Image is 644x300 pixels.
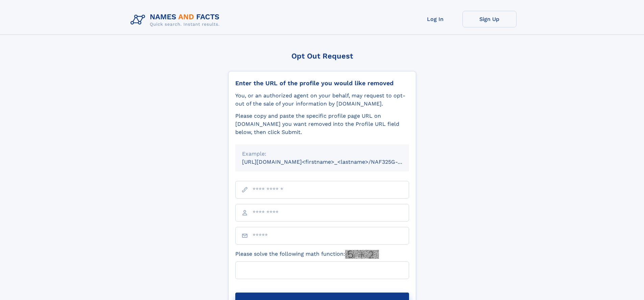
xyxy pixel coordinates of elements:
[228,52,416,60] div: Opt Out Request
[242,150,402,158] div: Example:
[462,11,517,27] a: Sign Up
[235,92,409,108] div: You, or an authorized agent on your behalf, may request to opt-out of the sale of your informatio...
[235,250,379,259] label: Please solve the following math function:
[235,112,409,136] div: Please copy and paste the specific profile page URL on [DOMAIN_NAME] you want removed into the Pr...
[128,11,225,29] img: Logo Names and Facts
[235,79,409,87] div: Enter the URL of the profile you would like removed
[242,159,422,165] small: [URL][DOMAIN_NAME]<firstname>_<lastname>/NAF325G-xxxxxxxx
[408,11,462,27] a: Log In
